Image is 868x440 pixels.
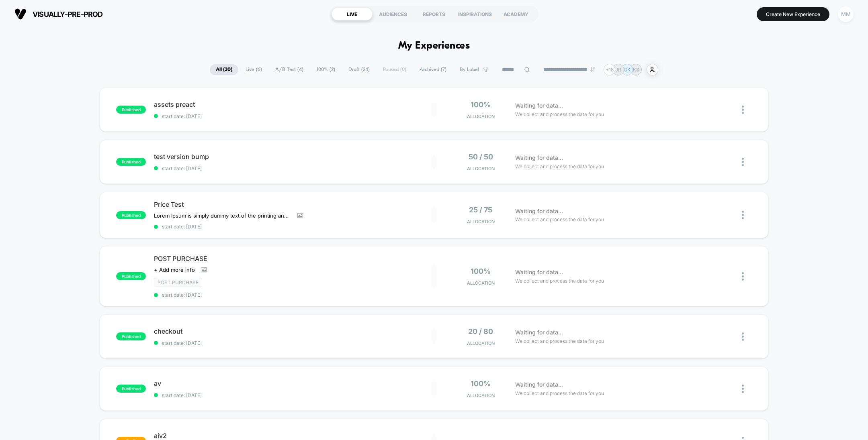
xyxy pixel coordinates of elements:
[332,8,373,20] div: LIVE
[154,432,434,440] span: aiv2
[742,106,744,114] img: close
[154,224,434,230] span: start date: [DATE]
[154,153,434,161] span: test version bump
[154,327,434,335] span: checkout
[154,113,434,119] span: start date: [DATE]
[742,211,744,219] img: close
[467,340,495,346] span: Allocation
[269,64,309,75] span: A/B Test ( 4 )
[467,280,495,286] span: Allocation
[154,292,434,298] span: start date: [DATE]
[467,219,495,224] span: Allocation
[154,200,434,208] span: Price Test
[515,277,604,285] span: We collect and process the data for you
[154,267,195,273] span: + Add more info
[467,114,495,119] span: Allocation
[154,255,434,263] span: POST PURCHASE
[757,7,829,21] button: Create New Experience
[495,8,536,20] div: ACADEMY
[515,268,563,277] span: Waiting for data...
[471,267,491,275] span: 100%
[742,158,744,166] img: close
[515,163,604,170] span: We collect and process the data for you
[12,8,105,20] button: visually-pre-prod
[515,153,563,162] span: Waiting for data...
[116,272,146,280] span: published
[154,379,434,387] span: av
[467,166,495,171] span: Allocation
[515,216,604,223] span: We collect and process the data for you
[515,207,563,216] span: Waiting for data...
[116,106,146,114] span: published
[342,64,376,75] span: Draft ( 24 )
[515,389,604,397] span: We collect and process the data for you
[414,8,454,20] div: REPORTS
[742,272,744,281] img: close
[116,332,146,340] span: published
[838,6,854,22] div: MM
[633,67,639,73] p: KS
[624,67,631,73] p: OK
[154,100,434,108] span: assets preact
[154,212,291,219] span: Lorem Ipsum is simply dummy text of the printing and typesetting industry. Lorem Ipsum has been t...
[240,64,268,75] span: Live ( 6 )
[515,337,604,345] span: We collect and process the data for you
[116,385,146,393] span: published
[154,340,434,346] span: start date: [DATE]
[154,165,434,171] span: start date: [DATE]
[454,8,495,20] div: INSPIRATIONS
[116,211,146,219] span: published
[742,332,744,341] img: close
[835,6,856,22] button: MM
[14,8,27,20] img: Visually logo
[154,392,434,398] span: start date: [DATE]
[742,385,744,393] img: close
[615,67,621,73] p: JR
[471,379,491,388] span: 100%
[590,67,595,72] img: end
[471,100,491,109] span: 100%
[515,328,563,337] span: Waiting for data...
[373,8,414,20] div: AUDIENCES
[311,64,341,75] span: 100% ( 2 )
[469,206,492,214] span: 25 / 75
[515,101,563,110] span: Waiting for data...
[604,64,615,75] div: + 18
[515,380,563,389] span: Waiting for data...
[469,153,493,161] span: 50 / 50
[515,110,604,118] span: We collect and process the data for you
[33,10,103,18] span: visually-pre-prod
[414,64,452,75] span: Archived ( 7 )
[154,278,202,287] span: Post Purchase
[398,40,470,52] h1: My Experiences
[210,64,238,75] span: All ( 30 )
[116,158,146,166] span: published
[467,393,495,398] span: Allocation
[460,67,479,73] span: By Label
[468,327,493,336] span: 20 / 80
